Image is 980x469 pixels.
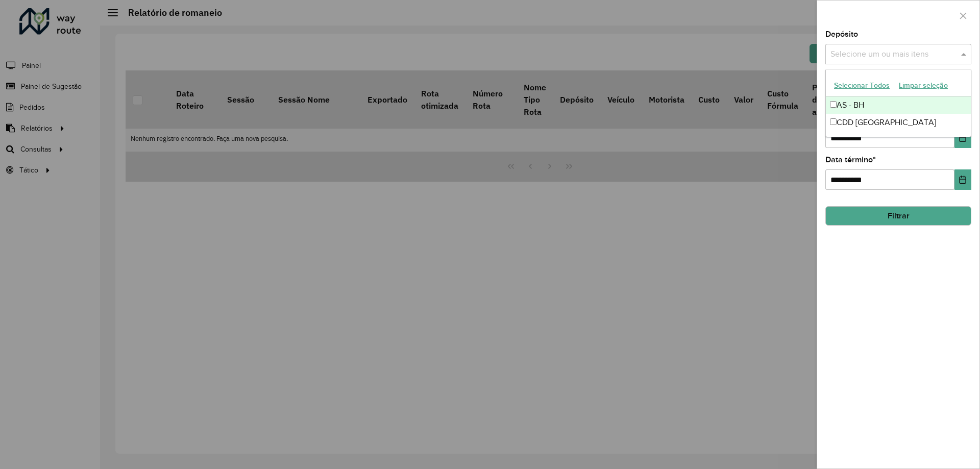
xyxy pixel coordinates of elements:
label: Depósito [825,28,858,40]
button: Choose Date [954,128,971,148]
button: Filtrar [825,206,971,226]
div: CDD [GEOGRAPHIC_DATA] [826,114,971,131]
ng-dropdown-panel: Options list [825,69,971,137]
label: Data término [825,154,876,166]
button: Limpar seleção [894,78,952,93]
button: Choose Date [954,169,971,190]
div: AS - BH [826,96,971,114]
button: Selecionar Todos [829,78,894,93]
